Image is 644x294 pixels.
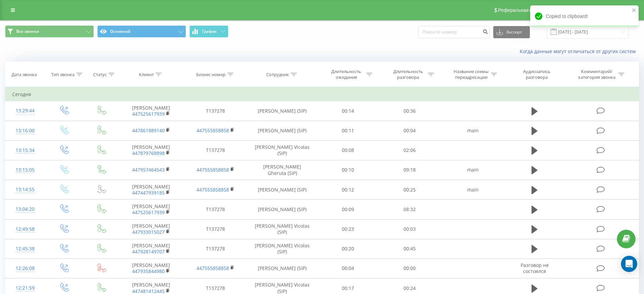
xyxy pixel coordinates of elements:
button: Все звонки [5,25,94,38]
td: [PERSON_NAME] Gheruta (SIP) [248,160,317,180]
td: 00:03 [379,219,441,239]
td: [PERSON_NAME] [119,219,183,239]
div: Тип звонка [51,72,75,77]
td: 00:45 [379,239,441,258]
div: 12:45:38 [12,242,38,255]
div: Комментарий/категория звонка [577,69,617,80]
a: 447447939185 [132,189,165,196]
button: close [632,7,637,14]
div: Open Intercom Messenger [621,256,637,272]
td: main [441,160,505,180]
td: T137278 [183,219,248,239]
a: 447933015027 [132,229,165,235]
div: Длительность ожидания [328,69,365,80]
div: Длительность разговора [390,69,426,80]
td: T137278 [183,239,248,258]
td: [PERSON_NAME] (SIP) [248,101,317,121]
td: 00:08 [317,140,379,160]
div: 13:14:55 [12,183,38,196]
div: Copied to clipboard! [530,5,639,27]
td: 00:10 [317,160,379,180]
td: 08:32 [379,200,441,219]
div: Название схемы переадресации [453,69,489,80]
td: T137278 [183,200,248,219]
span: Разговор не состоялся [521,262,549,274]
span: График [202,29,217,34]
td: [PERSON_NAME] Vicolas (SIP) [248,219,317,239]
div: Дата звонка [12,72,37,77]
a: 447861889140 [132,127,165,134]
td: [PERSON_NAME] [119,180,183,200]
td: T137278 [183,101,248,121]
span: Реферальная программа [498,7,554,13]
td: [PERSON_NAME] Vicolas (SIP) [248,140,317,160]
div: Бизнес номер [196,72,226,77]
td: T137278 [183,140,248,160]
td: [PERSON_NAME] (SIP) [248,200,317,219]
td: 00:11 [317,121,379,140]
div: 13:15:34 [12,144,38,157]
td: [PERSON_NAME] [119,140,183,160]
td: 00:36 [379,101,441,121]
div: Аудиозапись разговора [515,69,559,80]
td: [PERSON_NAME] (SIP) [248,258,317,278]
button: Экспорт [493,26,530,38]
a: 447525617939 [132,111,165,117]
span: Все звонки [16,29,39,34]
button: Основной [97,25,186,38]
a: 447879768898 [132,150,165,156]
td: [PERSON_NAME] (SIP) [248,180,317,200]
td: [PERSON_NAME] (SIP) [248,121,317,140]
td: 00:20 [317,239,379,258]
a: 447555858858 [196,166,229,173]
a: 447928149707 [132,248,165,255]
a: 447555858858 [196,186,229,193]
a: 447555858858 [196,127,229,134]
td: 00:23 [317,219,379,239]
input: Поиск по номеру [418,26,490,38]
div: Клиент [139,72,154,77]
div: 13:04:20 [12,203,38,216]
a: Когда данные могут отличаться от других систем [520,48,639,54]
td: main [441,180,505,200]
td: Сегодня [5,88,639,101]
button: График [189,25,228,38]
td: [PERSON_NAME] [119,239,183,258]
td: main [441,121,505,140]
td: [PERSON_NAME] [119,200,183,219]
td: 00:12 [317,180,379,200]
td: 09:18 [379,160,441,180]
a: 447935844980 [132,268,165,274]
div: Сотрудник [266,72,289,77]
td: 00:04 [317,258,379,278]
td: 00:04 [379,121,441,140]
a: 447525617939 [132,209,165,216]
div: 13:29:44 [12,104,38,117]
td: [PERSON_NAME] [119,258,183,278]
div: 12:26:08 [12,262,38,275]
div: Статус [93,72,107,77]
div: 12:49:58 [12,223,38,236]
td: 00:14 [317,101,379,121]
div: 13:16:00 [12,124,38,137]
td: [PERSON_NAME] Vicolas (SIP) [248,239,317,258]
a: 447555858858 [196,265,229,271]
td: [PERSON_NAME] [119,101,183,121]
td: 00:00 [379,258,441,278]
a: 447957464543 [132,166,165,173]
td: 00:09 [317,200,379,219]
td: 00:25 [379,180,441,200]
div: 13:15:05 [12,163,38,177]
td: 02:06 [379,140,441,160]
